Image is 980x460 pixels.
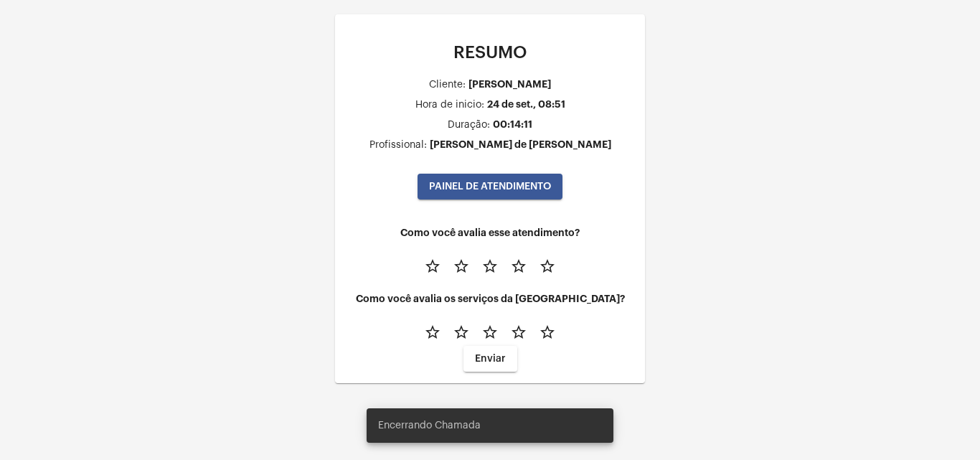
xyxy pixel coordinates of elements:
mat-icon: star_border [424,258,441,275]
div: Cliente: [429,80,466,90]
mat-icon: star_border [510,324,527,341]
h4: Como você avalia esse atendimento? [347,227,633,238]
div: Profissional: [369,140,427,151]
span: Enviar [475,354,506,364]
mat-icon: star_border [539,324,556,341]
mat-icon: star_border [453,324,470,341]
mat-icon: star_border [481,324,499,341]
div: [PERSON_NAME] [468,79,551,90]
div: 00:14:11 [493,119,532,130]
mat-icon: star_border [539,258,556,275]
div: Hora de inicio: [415,100,484,111]
span: PAINEL DE ATENDIMENTO [429,182,551,192]
mat-icon: star_border [453,258,470,275]
p: RESUMO [347,43,633,62]
span: Encerrando Chamada [378,418,481,433]
mat-icon: star_border [510,258,527,275]
mat-icon: star_border [424,324,441,341]
div: Duração: [448,120,490,131]
mat-icon: star_border [481,258,499,275]
button: Enviar [463,346,517,372]
button: PAINEL DE ATENDIMENTO [418,174,562,200]
h4: Como você avalia os serviços da [GEOGRAPHIC_DATA]? [347,294,633,304]
div: 24 de set., 08:51 [487,99,565,110]
div: [PERSON_NAME] de [PERSON_NAME] [430,139,611,150]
